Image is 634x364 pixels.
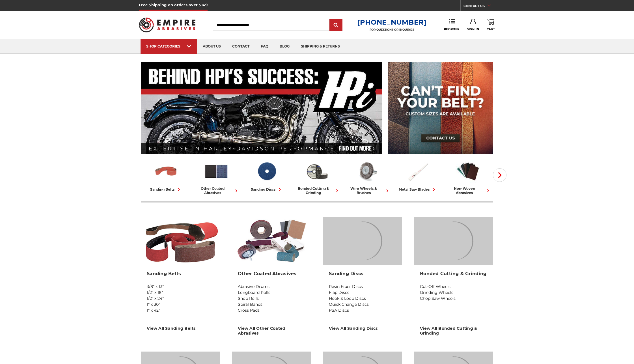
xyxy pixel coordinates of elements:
[329,296,396,301] a: Hook & Loop Discs
[420,322,487,336] h3: View All bonded cutting & grinding
[141,62,382,154] img: Banner for an interview featuring Horsepower Inc who makes Harley performance upgrades featured o...
[344,159,390,195] a: wire wheels & brushes
[329,322,396,331] h3: View All sanding discs
[329,284,396,290] a: Resin Fiber Discs
[227,39,255,54] a: contact
[329,290,396,296] a: Flap Discs
[141,217,220,265] img: Sanding Belts
[238,290,305,296] a: Longboard Rolls
[147,301,214,307] a: 1" x 30"
[467,27,479,31] span: Sign In
[143,159,189,192] a: sanding belts
[305,159,329,184] img: Bonded Cutting & Grinding
[444,27,460,31] span: Reorder
[444,19,460,31] a: Reorder
[244,159,290,192] a: sanding discs
[147,296,214,301] a: 1/2" x 24"
[197,39,227,54] a: about us
[405,159,430,184] img: Metal Saw Blades
[388,62,493,154] img: promo banner for custom belts.
[204,159,229,184] img: Other Coated Abrasives
[139,14,195,36] img: Empire Abrasives
[456,159,480,184] img: Non-woven Abrasives
[294,159,340,195] a: bonded cutting & grinding
[420,296,487,301] a: Chop Saw Wheels
[357,18,427,26] a: [PHONE_NUMBER]
[445,186,491,195] div: non-woven abrasives
[154,159,178,184] img: Sanding Belts
[295,39,346,54] a: shipping & returns
[147,290,214,296] a: 1/2" x 18"
[146,44,191,48] div: SHOP CATEGORIES
[193,159,239,195] a: other coated abrasives
[238,296,305,301] a: Shop Rolls
[323,217,402,265] img: Sanding Discs
[329,301,396,307] a: Quick Change Discs
[493,168,506,182] button: Next
[255,39,274,54] a: faq
[330,20,342,31] input: Submit
[274,39,295,54] a: blog
[357,28,427,32] p: FOR QUESTIONS OR INQUIRIES
[487,27,495,31] span: Cart
[329,307,396,313] a: PSA Discs
[232,217,311,265] img: Other Coated Abrasives
[238,322,305,336] h3: View All other coated abrasives
[251,186,283,192] div: sanding discs
[414,217,493,265] img: Bonded Cutting & Grinding
[329,271,396,277] h2: Sanding Discs
[150,186,182,192] div: sanding belts
[238,307,305,313] a: Cross Pads
[294,186,340,195] div: bonded cutting & grinding
[445,159,491,195] a: non-woven abrasives
[238,301,305,307] a: Spiral Bands
[487,19,495,31] a: Cart
[420,271,487,277] h2: Bonded Cutting & Grinding
[463,3,495,11] a: CONTACT US
[193,186,239,195] div: other coated abrasives
[238,271,305,277] h2: Other Coated Abrasives
[399,186,437,192] div: metal saw blades
[395,159,441,192] a: metal saw blades
[238,284,305,290] a: Abrasive Drums
[420,290,487,296] a: Grinding Wheels
[147,307,214,313] a: 1" x 42"
[420,284,487,290] a: Cut-Off Wheels
[147,271,214,277] h2: Sanding Belts
[254,159,279,184] img: Sanding Discs
[147,284,214,290] a: 3/8" x 13"
[147,322,214,331] h3: View All sanding belts
[355,159,380,184] img: Wire Wheels & Brushes
[344,186,390,195] div: wire wheels & brushes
